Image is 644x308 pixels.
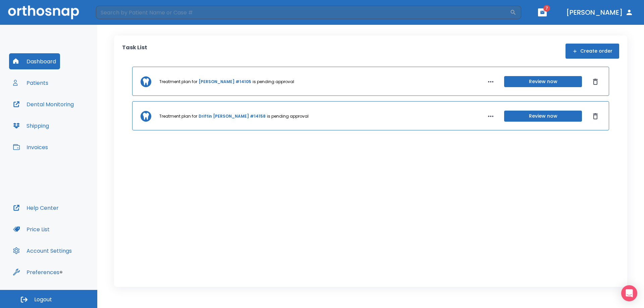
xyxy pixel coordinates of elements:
button: Review now [504,111,582,122]
input: Search by Patient Name or Case # [96,6,510,19]
button: Dismiss [590,111,601,122]
button: Invoices [9,139,52,155]
span: Logout [34,296,52,303]
p: Treatment plan for [159,79,197,85]
button: Preferences [9,264,63,280]
button: Create order [566,44,619,59]
button: Help Center [9,200,63,216]
span: 7 [543,5,550,12]
button: Price List [9,221,54,237]
p: Treatment plan for [159,113,197,119]
p: Task List [122,44,147,59]
button: Review now [504,76,582,87]
button: Dismiss [590,76,601,87]
div: Open Intercom Messenger [621,285,637,301]
div: Tooltip anchor [58,269,64,275]
button: Account Settings [9,243,76,259]
button: Dental Monitoring [9,96,78,112]
button: [PERSON_NAME] [563,6,636,18]
button: Patients [9,75,52,91]
p: is pending approval [267,113,309,119]
button: Shipping [9,118,53,134]
button: Dashboard [9,53,60,69]
a: [PERSON_NAME] #14105 [199,79,251,85]
a: Driftin [PERSON_NAME] #14158 [199,113,266,119]
p: is pending approval [253,79,294,85]
img: Orthosnap [8,5,79,19]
